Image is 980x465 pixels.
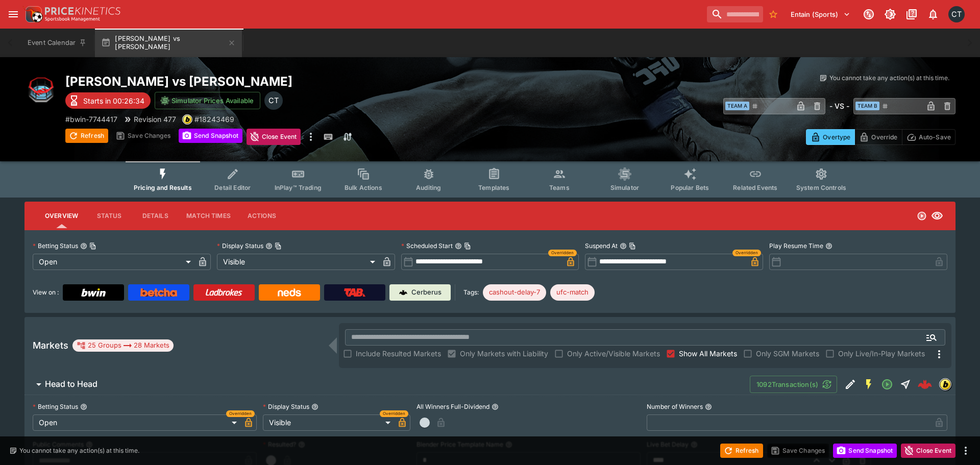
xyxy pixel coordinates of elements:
[550,287,595,298] span: ufc-match
[915,374,935,395] a: 03124ba5-893b-4118-aa82-3bbb1203613b
[24,74,57,106] img: mma.png
[95,29,242,57] button: [PERSON_NAME] vs [PERSON_NAME]
[263,402,309,411] p: Display Status
[383,410,405,417] span: Overridden
[620,242,627,250] button: Suspend AtCopy To Clipboard
[83,95,144,106] p: Starts in 00:26:34
[585,241,618,250] p: Suspend At
[45,17,100,21] img: Sportsbook Management
[45,379,97,389] h6: Head to Head
[629,242,636,250] button: Copy To Clipboard
[77,339,169,352] div: 25 Groups 28 Markets
[4,5,22,23] button: open drawer
[945,3,968,26] button: Cameron Tarver
[960,445,972,457] button: more
[275,184,322,191] span: InPlay™ Trading
[132,204,178,228] button: Details
[785,6,856,22] button: Select Tenant
[939,378,951,390] div: bwin
[860,5,878,23] button: Connected to PK
[567,348,660,359] span: Only Active/Visible Markets
[878,375,896,394] button: Open
[278,288,301,297] img: Neds
[345,184,382,191] span: Bulk Actions
[707,6,763,22] input: search
[478,184,509,191] span: Templates
[901,444,955,458] button: Close Event
[918,377,932,391] div: 03124ba5-893b-4118-aa82-3bbb1203613b
[33,414,240,431] div: Open
[750,376,837,393] button: 1092Transaction(s)
[229,410,252,417] span: Overridden
[21,29,93,57] button: Event Calendar
[860,375,878,394] button: SGM Enabled
[344,288,365,297] img: TabNZ
[389,284,451,301] a: Cerberus
[247,129,301,145] button: Close Event
[178,204,239,228] button: Match Times
[356,348,441,359] span: Include Resulted Markets
[896,375,915,394] button: Straight
[550,284,595,301] div: Betting Target: cerberus
[823,132,850,142] p: Overtype
[416,402,489,411] p: All Winners Full-Dividend
[838,348,925,359] span: Only Live/In-Play Markets
[460,348,548,359] span: Only Markets with Liability
[833,444,897,458] button: Send Snapshot
[194,114,234,125] p: Copy To Clipboard
[933,348,945,360] svg: More
[65,74,510,89] h2: Copy To Clipboard
[311,403,318,410] button: Display Status
[610,184,639,191] span: Simulator
[81,288,106,297] img: Bwin
[829,74,949,83] p: You cannot take any action(s) at this time.
[463,284,479,301] label: Tags:
[134,184,192,191] span: Pricing and Results
[19,446,139,455] p: You cannot take any action(s) at this time.
[549,184,570,191] span: Teams
[24,374,750,395] button: Head to Head
[902,129,955,145] button: Auto-Save
[806,129,955,145] div: Start From
[155,92,260,109] button: Simulator Prices Available
[647,402,703,411] p: Number of Winners
[126,161,854,198] div: Event type filters
[182,114,192,125] div: bwin
[37,204,86,228] button: Overview
[411,287,442,298] p: Cerberus
[217,241,263,250] p: Display Status
[825,242,832,250] button: Play Resume Time
[769,241,823,250] p: Play Resume Time
[33,284,59,301] label: View on :
[855,102,879,110] span: Team B
[33,241,78,250] p: Betting Status
[80,403,87,410] button: Betting Status
[922,328,941,347] button: Open
[671,184,709,191] span: Popular Bets
[841,375,860,394] button: Edit Detail
[829,101,849,111] h6: - VS -
[931,210,943,222] svg: Visible
[140,288,177,297] img: Betcha
[33,402,78,411] p: Betting Status
[455,242,462,250] button: Scheduled StartCopy To Clipboard
[725,102,749,110] span: Team A
[492,403,499,410] button: All Winners Full-Dividend
[871,132,897,142] p: Override
[33,339,68,351] h5: Markets
[65,129,108,143] button: Refresh
[305,129,317,145] button: more
[179,129,242,143] button: Send Snapshot
[265,242,273,250] button: Display StatusCopy To Clipboard
[917,211,927,221] svg: Open
[705,403,712,410] button: Number of Winners
[765,6,781,22] button: No Bookmarks
[134,114,176,125] p: Revision 477
[264,91,283,110] div: Cameron Tarver
[679,348,737,359] span: Show All Markets
[756,348,819,359] span: Only SGM Markets
[940,379,951,390] img: bwin
[275,242,282,250] button: Copy To Clipboard
[80,242,87,250] button: Betting StatusCopy To Clipboard
[796,184,846,191] span: System Controls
